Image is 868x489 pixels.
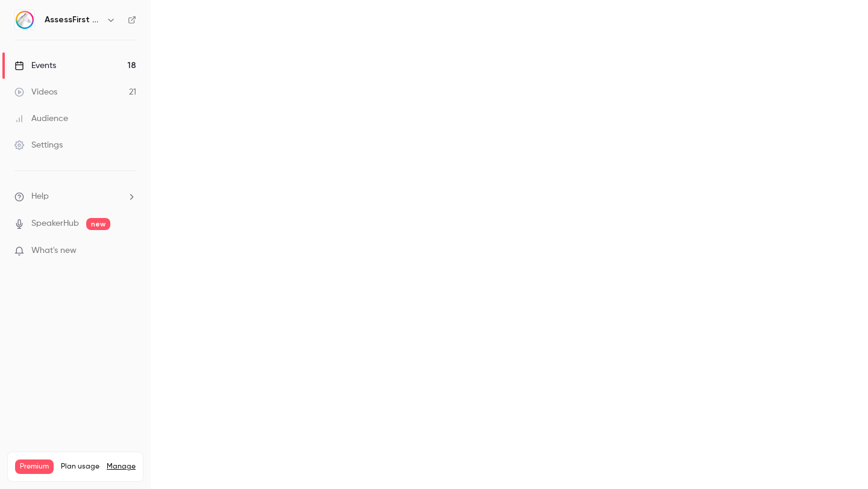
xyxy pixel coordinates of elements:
[86,218,110,230] span: new
[122,246,136,257] iframe: Noticeable Trigger
[15,459,54,474] span: Premium
[14,139,63,151] div: Settings
[14,113,68,125] div: Audience
[31,190,49,203] span: Help
[14,190,136,203] li: help-dropdown-opener
[31,217,79,230] a: SpeakerHub
[45,14,101,26] h6: AssessFirst Training
[107,462,136,472] a: Manage
[14,60,56,72] div: Events
[15,10,34,30] img: AssessFirst Training
[31,244,77,257] span: What's new
[14,86,57,98] div: Videos
[61,462,99,472] span: Plan usage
